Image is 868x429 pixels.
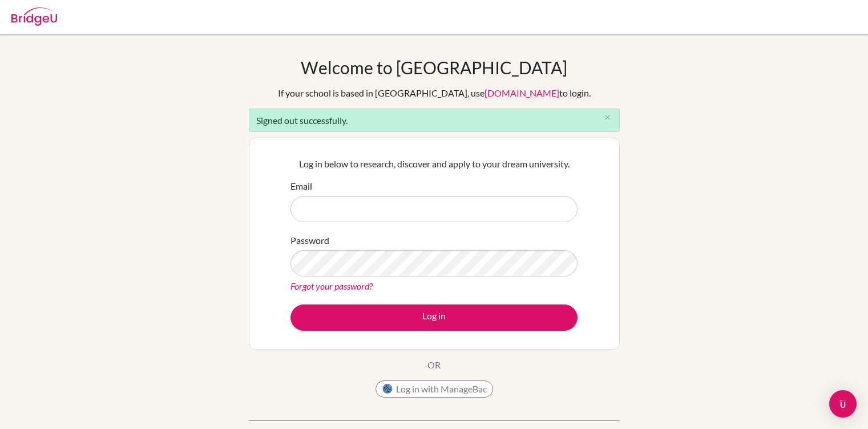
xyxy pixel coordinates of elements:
[376,380,493,398] button: Log in with ManageBac
[485,87,559,98] a: [DOMAIN_NAME]
[603,113,612,122] i: close
[290,234,329,247] label: Password
[290,304,578,331] button: Log in
[290,280,373,291] a: Forgot your password?
[290,179,312,193] label: Email
[11,7,57,26] img: Bridge-U
[829,390,857,418] div: Open Intercom Messenger
[427,358,441,372] p: OR
[596,109,619,126] button: Close
[249,109,620,132] div: Signed out successfully.
[290,157,578,171] p: Log in below to research, discover and apply to your dream university.
[301,57,567,78] h1: Welcome to [GEOGRAPHIC_DATA]
[278,86,591,100] div: If your school is based in [GEOGRAPHIC_DATA], use to login.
